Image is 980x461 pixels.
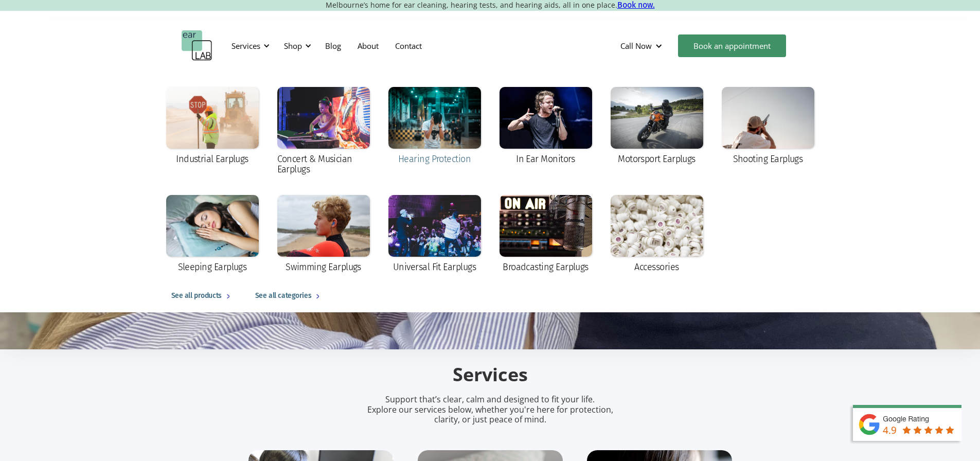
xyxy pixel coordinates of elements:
div: Universal Fit Earplugs [393,262,476,272]
div: Sleeping Earplugs [178,262,247,272]
a: Sleeping Earplugs [161,190,264,279]
a: Accessories [605,190,708,279]
div: Swimming Earplugs [286,262,361,272]
div: Concert & Musician Earplugs [277,154,370,174]
a: Swimming Earplugs [272,190,375,279]
p: Support that’s clear, calm and designed to fit your life. Explore our services below, whether you... [354,395,627,424]
a: home [182,30,212,61]
a: See all products [161,279,245,312]
div: See all products [171,290,222,302]
a: Broadcasting Earplugs [494,190,597,279]
div: Shop [278,30,314,61]
a: Concert & Musician Earplugs [272,82,375,182]
a: About [349,31,387,61]
a: Motorsport Earplugs [605,82,708,171]
div: Hearing Protection [398,154,471,164]
a: Industrial Earplugs [161,82,264,171]
div: Broadcasting Earplugs [503,262,589,272]
div: See all categories [255,290,311,302]
div: In Ear Monitors [516,154,575,164]
a: Universal Fit Earplugs [383,190,486,279]
h2: Services [248,363,732,387]
div: Industrial Earplugs [176,154,248,164]
div: Accessories [634,262,679,272]
a: Contact [387,31,430,61]
a: Blog [317,31,349,61]
div: Services [231,41,260,51]
a: Book an appointment [678,34,786,57]
div: Shooting Earplugs [733,154,803,164]
a: See all categories [245,279,334,312]
a: Hearing Protection [383,82,486,171]
div: Call Now [620,41,652,51]
a: In Ear Monitors [494,82,597,171]
a: Shooting Earplugs [717,82,819,171]
div: Shop [284,41,302,51]
div: Services [225,30,273,61]
div: Call Now [612,30,673,61]
div: Motorsport Earplugs [618,154,696,164]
